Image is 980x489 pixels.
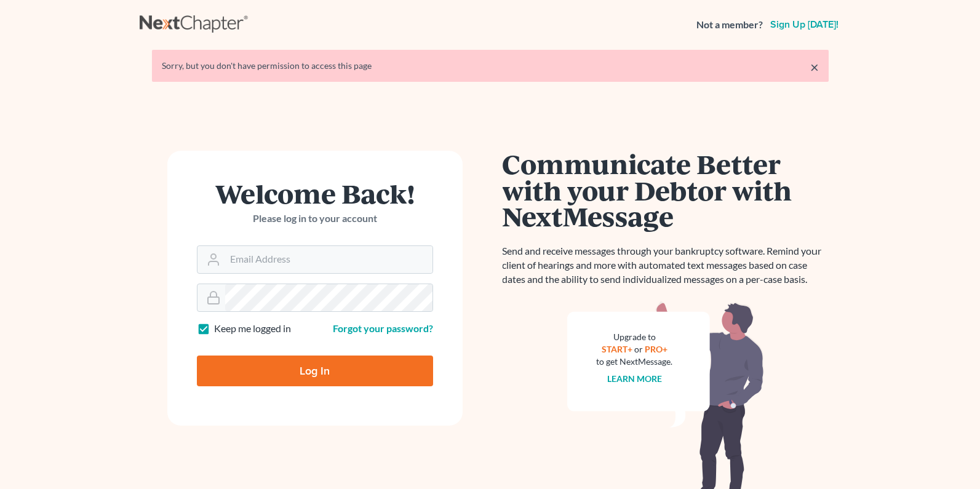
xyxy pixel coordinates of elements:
[768,20,841,30] a: Sign up [DATE]!
[696,18,763,32] strong: Not a member?
[197,180,433,207] h1: Welcome Back!
[503,244,829,287] p: Send and receive messages through your bankruptcy software. Remind your client of hearings and mo...
[162,60,819,72] div: Sorry, but you don't have permission to access this page
[225,246,432,273] input: Email Address
[645,344,667,354] a: PRO+
[503,151,829,229] h1: Communicate Better with your Debtor with NextMessage
[597,331,673,343] div: Upgrade to
[634,344,643,354] span: or
[607,373,662,384] a: Learn more
[197,356,433,386] input: Log In
[602,344,632,354] a: START+
[214,322,291,336] label: Keep me logged in
[597,356,673,368] div: to get NextMessage.
[333,322,433,334] a: Forgot your password?
[810,60,819,74] a: ×
[197,212,433,226] p: Please log in to your account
